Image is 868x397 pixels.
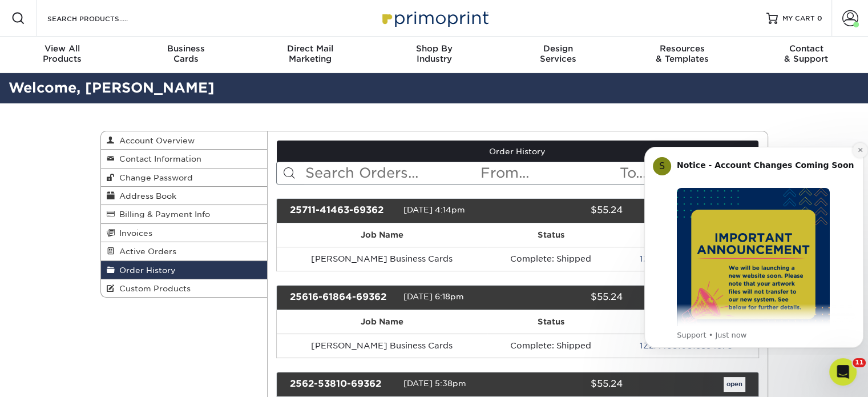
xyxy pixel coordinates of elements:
div: 25616-61864-69362 [281,290,403,305]
a: Order History [277,141,758,162]
span: [DATE] 4:14pm [403,205,465,214]
th: Job Name [277,223,487,247]
span: Resources [620,43,744,54]
a: Contact Information [101,150,268,168]
td: [PERSON_NAME] Business Cards [277,334,487,358]
a: BusinessCards [124,37,248,73]
a: Account Overview [101,131,268,150]
iframe: Intercom live chat [829,358,857,386]
a: Change Password [101,169,268,187]
th: Status [487,223,615,247]
div: $55.24 [509,377,631,392]
span: 11 [853,358,866,367]
div: & Templates [620,43,744,64]
input: To... [619,162,758,184]
span: 0 [817,14,822,22]
a: Active Orders [101,242,268,260]
input: From... [479,162,619,184]
div: & Support [744,43,868,64]
span: [DATE] 6:18pm [403,292,464,301]
span: Business [124,43,248,54]
a: Billing & Payment Info [101,205,268,223]
div: 2562-53810-69362 [281,377,403,392]
span: Account Overview [115,136,195,145]
a: Order History [101,261,268,279]
a: Shop ByIndustry [372,37,496,73]
a: Custom Products [101,279,268,297]
span: Invoices [115,228,152,238]
span: Address Book [115,191,176,200]
th: Tracking # [615,223,758,247]
a: Direct MailMarketing [248,37,372,73]
div: Marketing [248,43,372,64]
span: MY CART [782,14,815,23]
div: Services [496,43,620,64]
a: DesignServices [496,37,620,73]
div: Cards [124,43,248,64]
span: Contact [744,43,868,54]
span: [DATE] 5:38pm [403,379,466,388]
a: Resources& Templates [620,37,744,73]
th: Job Name [277,310,487,334]
div: $55.24 [509,290,631,305]
img: Primoprint [377,6,491,30]
a: Address Book [101,187,268,205]
th: Status [487,310,615,334]
span: Direct Mail [248,43,372,54]
a: Contact& Support [744,37,868,73]
input: SEARCH PRODUCTS..... [46,11,158,25]
span: Billing & Payment Info [115,210,210,219]
span: Change Password [115,173,193,182]
div: 25711-41463-69362 [281,203,403,218]
span: Custom Products [115,284,191,293]
input: Search Orders... [304,162,479,184]
td: Complete: Shipped [487,247,615,271]
td: [PERSON_NAME] Business Cards [277,247,487,271]
iframe: Intercom notifications message [640,137,868,355]
a: open [724,377,745,392]
a: Invoices [101,224,268,242]
div: Industry [372,43,496,64]
th: Tracking # [615,310,758,334]
span: Contact Information [115,154,201,163]
div: $55.24 [509,203,631,218]
span: Order History [115,266,176,275]
span: Shop By [372,43,496,54]
span: Design [496,43,620,54]
td: Complete: Shipped [487,334,615,358]
span: Active Orders [115,247,176,256]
